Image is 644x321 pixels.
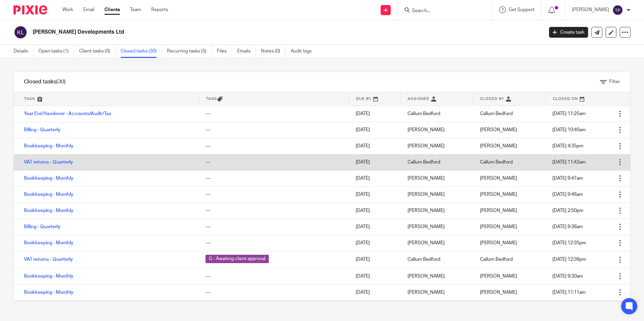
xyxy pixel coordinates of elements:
td: [DATE] [349,170,401,186]
td: [DATE] [349,251,401,268]
span: Callum Bedford [480,257,513,262]
a: Create task [549,27,588,38]
td: [DATE] [349,154,401,170]
span: [DATE] 9:30am [552,274,583,279]
span: [DATE] 11:25am [552,111,586,116]
span: [DATE] 9:47am [552,176,583,181]
td: [DATE] [349,138,401,154]
td: Callum Bedford [401,154,473,170]
div: --- [205,273,342,280]
td: [PERSON_NAME] [401,300,473,317]
span: [PERSON_NAME] [480,224,517,229]
div: --- [205,207,342,214]
div: --- [205,223,342,230]
a: Open tasks (1) [38,45,74,58]
td: [DATE] [349,203,401,219]
td: [DATE] [349,106,401,122]
td: [DATE] [349,268,401,284]
a: Bookkeeping - Monthly [24,208,73,213]
a: Billing - Quarterly [24,224,61,229]
a: Team [130,6,141,13]
td: [DATE] [349,284,401,300]
span: Filter [609,79,620,84]
a: Notes (0) [261,45,286,58]
div: --- [205,143,342,149]
td: [DATE] [349,122,401,138]
a: VAT returns - Quarterly [24,160,73,165]
input: Search [411,8,472,14]
a: Clients [104,6,120,13]
a: Recurring tasks (5) [167,45,212,58]
td: [PERSON_NAME] [401,170,473,186]
a: Reports [151,6,168,13]
a: Closed tasks (30) [121,45,162,58]
h2: [PERSON_NAME] Developments Ltd [33,29,438,36]
a: VAT returns - Quarterly [24,257,73,262]
img: svg%3E [13,25,28,39]
a: Bookkeeping - Monthly [24,241,73,245]
a: Bookkeeping - Monthly [24,176,73,181]
div: --- [205,159,342,166]
img: svg%3E [612,5,623,15]
a: Billing - Quarterly [24,128,61,132]
td: Callum Bedford [401,251,473,268]
a: Bookkeeping - Monthly [24,274,73,279]
span: [DATE] 2:50pm [552,208,583,213]
span: [DATE] 9:38am [552,224,583,229]
a: Emails [237,45,256,58]
td: [DATE] [349,186,401,203]
a: Work [62,6,73,13]
span: [PERSON_NAME] [480,208,517,213]
td: [PERSON_NAME] [401,203,473,219]
span: G - Awaiting client approval [205,255,269,263]
div: --- [205,289,342,296]
span: Callum Bedford [480,160,513,165]
td: [PERSON_NAME] [401,122,473,138]
td: [PERSON_NAME] [401,235,473,251]
a: Email [83,6,94,13]
td: Callum Bedford [401,106,473,122]
th: Tags [199,92,349,106]
span: [PERSON_NAME] [480,144,517,148]
td: [PERSON_NAME] [401,138,473,154]
span: [PERSON_NAME] [480,274,517,279]
td: [PERSON_NAME] [401,219,473,235]
td: [PERSON_NAME] [401,268,473,284]
span: [PERSON_NAME] [480,192,517,197]
span: [DATE] 12:36pm [552,257,586,262]
span: [PERSON_NAME] [480,241,517,245]
img: Pixie [13,5,47,14]
td: [PERSON_NAME] [401,186,473,203]
a: Bookkeeping - Monthly [24,144,73,148]
td: [DATE] [349,219,401,235]
span: Callum Bedford [480,111,513,116]
div: --- [205,175,342,182]
div: --- [205,110,342,117]
td: [PERSON_NAME] [401,284,473,300]
a: Client tasks (0) [79,45,116,58]
span: [DATE] 12:35pm [552,241,586,245]
div: --- [205,191,342,198]
span: (30) [56,79,66,84]
a: Year End Handover - Accounts/Audit/Tax [24,111,111,116]
span: [PERSON_NAME] [480,290,517,295]
h1: Closed tasks [24,78,66,85]
a: Details [13,45,33,58]
p: [PERSON_NAME] [572,6,609,13]
a: Bookkeeping - Monthly [24,192,73,197]
span: Get Support [509,7,535,12]
span: [PERSON_NAME] [480,128,517,132]
span: [DATE] 4:35pm [552,144,583,148]
div: --- [205,127,342,133]
a: Audit logs [291,45,317,58]
span: [DATE] 9:46am [552,192,583,197]
a: Files [217,45,232,58]
span: [PERSON_NAME] [480,176,517,181]
span: [DATE] 11:42am [552,160,586,165]
a: Bookkeeping - Monthly [24,290,73,295]
td: [DATE] [349,235,401,251]
td: [DATE] [349,300,401,317]
div: --- [205,240,342,246]
span: [DATE] 11:11am [552,290,586,295]
span: [DATE] 10:40am [552,128,586,132]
